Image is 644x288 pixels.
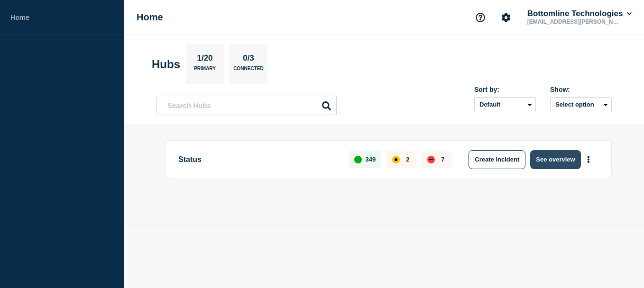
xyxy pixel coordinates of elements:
[392,156,400,163] div: affected
[427,156,435,163] div: down
[441,156,444,163] p: 7
[496,8,516,27] button: Account settings
[137,12,163,23] h1: Home
[474,97,536,112] select: Sort by
[239,54,258,66] p: 0/3
[550,86,612,93] div: Show:
[366,156,376,163] p: 349
[156,96,337,115] input: Search Hubs
[474,86,536,93] div: Sort by:
[470,8,490,27] button: Support
[233,66,263,76] p: Connected
[152,58,180,71] h2: Hubs
[550,97,612,112] button: Select option
[469,150,525,169] button: Create incident
[525,9,634,18] button: Bottomline Technologies
[582,151,595,168] button: More actions
[530,150,580,169] button: See overview
[178,150,338,169] p: Status
[354,156,362,163] div: up
[194,66,216,76] p: Primary
[525,18,624,25] p: [EMAIL_ADDRESS][PERSON_NAME][DOMAIN_NAME]
[193,54,216,66] p: 1/20
[406,156,409,163] p: 2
